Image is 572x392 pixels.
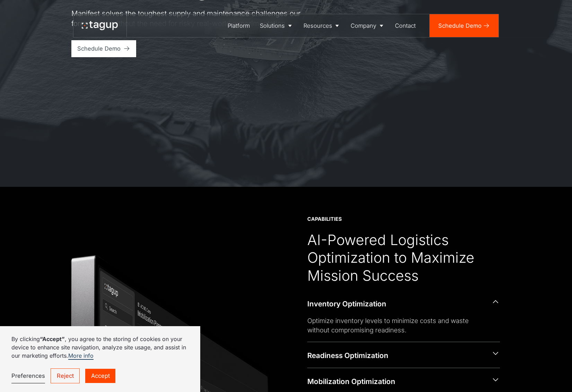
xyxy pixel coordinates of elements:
div: Schedule Demo [438,21,482,30]
div: Schedule Demo [77,44,121,53]
div: Resources [303,21,332,30]
div: Inventory Optimization [307,299,486,309]
a: Schedule Demo [430,14,499,37]
a: Contact [390,14,421,37]
div: Contact [395,21,416,30]
a: Accept [85,369,115,383]
a: Platform [223,14,255,37]
strong: “Accept” [40,336,65,342]
div: AI-Powered Logistics Optimization to Maximize Mission Success [307,231,500,285]
p: By clicking , you agree to the storing of cookies on your device to enhance site navigation, anal... [11,335,189,360]
div: Optimize inventory levels to minimize costs and waste without compromising readiness. [307,316,489,335]
div: Company [351,21,376,30]
a: Reject [51,368,80,383]
div: CAPABILITIES [307,216,342,223]
a: Schedule Demo [71,40,136,58]
a: Solutions [255,14,299,37]
a: Resources [298,14,346,37]
div: Platform [228,21,250,30]
a: More info [68,352,94,360]
a: Company [346,14,390,37]
div: Solutions [260,21,285,30]
div: Mobilization Optimization [307,377,486,387]
div: Readiness Optimization [307,351,486,361]
a: Preferences [11,368,45,383]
